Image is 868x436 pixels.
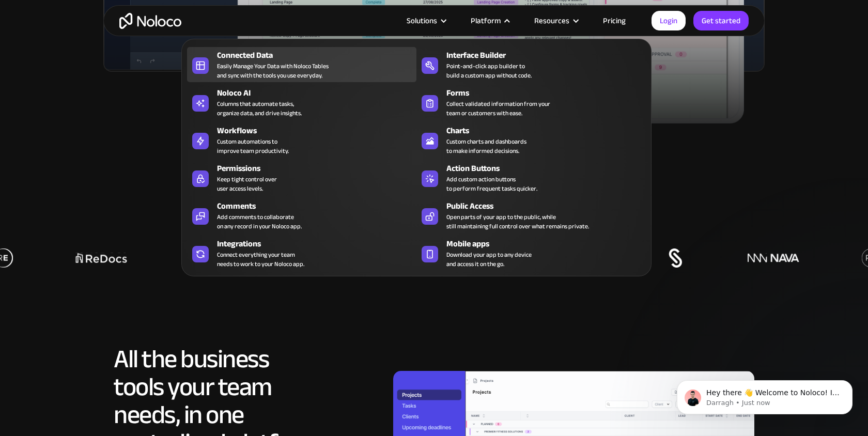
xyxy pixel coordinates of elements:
a: Connected DataEasily Manage Your Data with Noloco Tablesand sync with the tools you use everyday. [187,47,416,82]
div: Add comments to collaborate on any record in your Noloco app. [217,212,302,231]
div: Connect everything your team needs to work to your Noloco app. [217,250,304,269]
a: Login [652,11,686,30]
div: Workflows [217,124,421,137]
a: IntegrationsConnect everything your teamneeds to work to your Noloco app. [187,236,416,271]
span: Download your app to any device and access it on the go. [446,250,532,269]
div: Solutions [407,14,437,27]
a: CommentsAdd comments to collaborateon any record in your Noloco app. [187,198,416,233]
a: WorkflowsCustom automations toimprove team productivity. [187,122,416,158]
div: Open parts of your app to the public, while still maintaining full control over what remains priv... [446,212,589,231]
div: Charts [446,124,650,137]
div: Integrations [217,238,421,250]
div: Custom automations to improve team productivity. [217,137,289,155]
div: Point-and-click app builder to build a custom app without code. [446,61,532,80]
div: Connected Data [217,49,421,61]
a: Public AccessOpen parts of your app to the public, whilestill maintaining full control over what ... [416,198,646,233]
a: PermissionsKeep tight control overuser access levels. [187,160,416,195]
a: Mobile appsDownload your app to any deviceand access it on the go. [416,236,646,271]
div: Add custom action buttons to perform frequent tasks quicker. [446,175,537,193]
div: Solutions [394,14,458,27]
nav: Platform [181,24,652,276]
div: Keep tight control over user access levels. [217,175,277,193]
div: Noloco AI [217,87,421,99]
a: FormsCollect validated information from yourteam or customers with ease. [416,85,646,120]
div: Easily Manage Your Data with Noloco Tables and sync with the tools you use everyday. [217,61,329,80]
a: Noloco AIColumns that automate tasks,organize data, and drive insights. [187,85,416,120]
iframe: Intercom notifications message [661,359,868,431]
div: Resources [521,14,590,27]
div: Permissions [217,162,421,175]
a: Action ButtonsAdd custom action buttonsto perform frequent tasks quicker. [416,160,646,195]
a: Get started [693,11,749,30]
div: Custom charts and dashboards to make informed decisions. [446,137,526,155]
div: Mobile apps [446,238,650,250]
div: Resources [534,14,569,27]
div: Columns that automate tasks, organize data, and drive insights. [217,99,302,118]
div: Comments [217,200,421,212]
div: Platform [458,14,521,27]
div: Interface Builder [446,49,650,61]
div: Action Buttons [446,162,650,175]
a: ChartsCustom charts and dashboardsto make informed decisions. [416,122,646,158]
div: Platform [471,14,501,27]
div: Forms [446,87,650,99]
div: Public Access [446,200,650,212]
div: Collect validated information from your team or customers with ease. [446,99,550,118]
a: Pricing [590,14,639,27]
a: Interface BuilderPoint-and-click app builder tobuild a custom app without code. [416,47,646,82]
a: home [119,13,181,29]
